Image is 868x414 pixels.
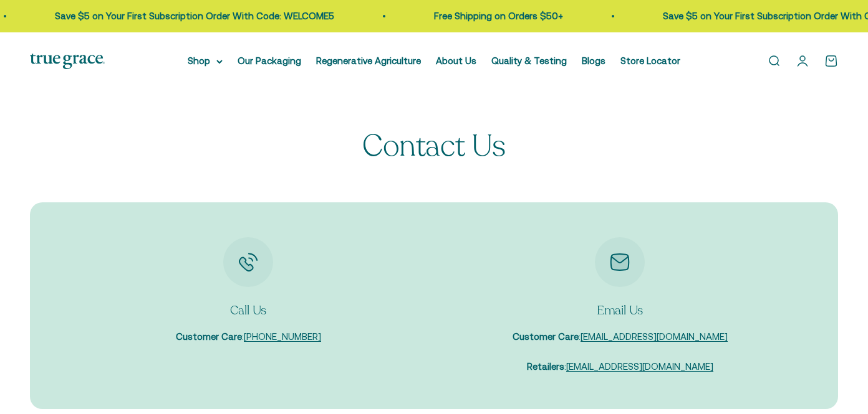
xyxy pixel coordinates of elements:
[362,130,505,163] p: Contact Us
[513,302,728,319] p: Email Us
[436,55,476,66] a: About Us
[581,331,728,342] a: [EMAIL_ADDRESS][DOMAIN_NAME]
[620,55,680,66] a: Store Locator
[238,55,301,66] a: Our Packaging
[582,55,605,66] a: Blogs
[566,361,713,372] a: [EMAIL_ADDRESS][DOMAIN_NAME]
[176,329,321,344] p: :
[527,361,564,372] strong: Retailers
[513,331,579,342] strong: Customer Care
[244,331,321,342] a: [PHONE_NUMBER]
[491,55,567,66] a: Quality & Testing
[513,359,728,374] p: :
[316,55,421,66] a: Regenerative Agriculture
[51,9,330,24] p: Save $5 on Your First Subscription Order With Code: WELCOME5
[188,54,223,68] summary: Shop
[176,302,321,319] p: Call Us
[441,237,798,374] div: Item 2 of 2
[513,329,728,344] p: :
[70,237,427,344] div: Item 1 of 2
[176,331,242,342] strong: Customer Care
[430,11,559,21] a: Free Shipping on Orders $50+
